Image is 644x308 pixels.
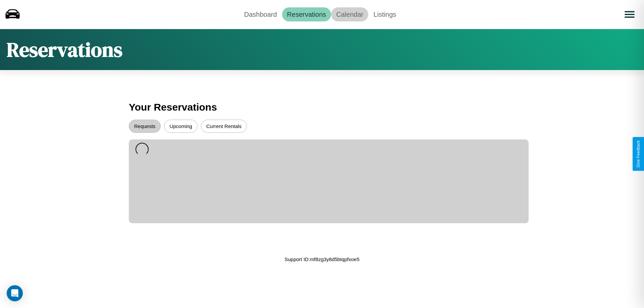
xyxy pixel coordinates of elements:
[7,285,23,301] div: Open Intercom Messenger
[636,140,641,168] div: Give Feedback
[368,7,401,21] a: Listings
[331,7,368,21] a: Calendar
[284,255,359,264] p: Support ID: mf8zg3y8d5btqpfxoe5
[129,98,515,116] h3: Your Reservations
[620,5,639,24] button: Open menu
[282,7,331,21] a: Reservations
[239,7,282,21] a: Dashboard
[201,120,247,133] button: Current Rentals
[7,36,122,63] h1: Reservations
[129,120,161,133] button: Requests
[164,120,198,133] button: Upcoming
